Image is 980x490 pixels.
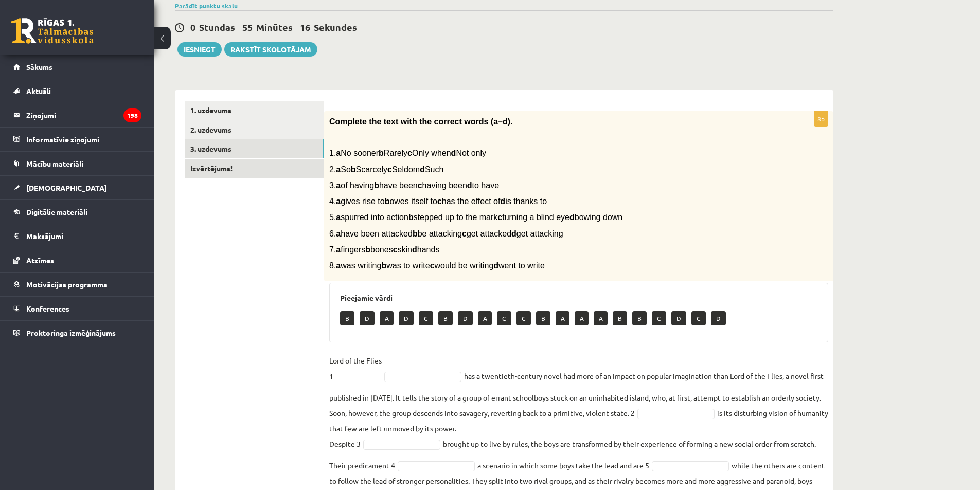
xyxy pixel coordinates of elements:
b: b [374,181,379,190]
p: Lord of the Flies 1 [329,353,382,384]
b: c [437,197,442,206]
b: c [462,229,467,238]
button: Iesniegt [177,42,222,57]
a: Digitālie materiāli [13,200,141,224]
a: Motivācijas programma [13,273,141,296]
b: b [408,213,414,222]
span: 5. spurred into action stepped up to the mark turning a blind eye bowing down [329,213,622,222]
a: Mācību materiāli [13,152,141,175]
span: Proktoringa izmēģinājums [26,328,116,337]
b: c [430,261,435,270]
a: Rīgas 1. Tālmācības vidusskola [11,18,94,44]
p: B [536,311,550,325]
b: b [379,149,384,157]
p: D [399,311,414,325]
span: 3. of having have been having been to have [329,181,499,190]
p: A [380,311,394,325]
span: Digitālie materiāli [26,207,87,216]
span: 2. So Scarcely Seldom Such [329,165,443,174]
p: C [652,311,666,325]
p: A [594,311,608,325]
a: Parādīt punktu skalu [175,2,238,10]
a: Informatīvie ziņojumi [13,128,141,151]
legend: Maksājumi [26,224,141,248]
span: 55 [242,21,253,33]
b: b [385,197,390,206]
i: 198 [123,108,141,122]
span: 0 [190,21,195,33]
a: Ziņojumi198 [13,103,141,127]
p: A [556,311,569,325]
b: a [336,213,341,222]
b: d [420,165,425,174]
legend: Informatīvie ziņojumi [26,128,141,151]
p: B [340,311,354,325]
b: a [336,245,341,254]
a: [DEMOGRAPHIC_DATA] [13,176,141,199]
b: c [418,181,422,190]
span: [DEMOGRAPHIC_DATA] [26,183,107,192]
span: Konferences [26,304,69,313]
b: a [336,165,341,174]
h3: Pieejamie vārdi [340,294,817,302]
span: 7. fingers bones skin hands [329,245,439,254]
p: D [458,311,473,325]
b: a [336,197,341,206]
p: D [360,311,375,325]
b: b [351,165,356,174]
b: b [381,261,386,270]
b: a [336,149,341,157]
span: 8. was writing was to write would be writing went to write [329,261,545,270]
span: Minūtes [256,21,293,33]
span: 1. No sooner Rarely Only when Not only [329,149,486,157]
a: Konferences [13,297,141,320]
p: B [632,311,647,325]
b: b [413,229,418,238]
b: d [493,261,498,270]
a: 2. uzdevums [185,120,324,139]
span: Sekundes [314,21,357,33]
p: C [497,311,511,325]
b: d [511,229,516,238]
span: Mācību materiāli [26,159,83,168]
p: Despite 3 [329,436,361,451]
a: Maksājumi [13,224,141,248]
a: 3. uzdevums [185,139,324,158]
p: 8p [814,111,828,127]
a: Atzīmes [13,248,141,272]
b: d [451,149,456,157]
a: 1. uzdevums [185,101,324,120]
b: d [569,213,575,222]
b: c [393,245,398,254]
p: D [671,311,686,325]
b: c [497,213,502,222]
a: Aktuāli [13,79,141,103]
p: C [516,311,531,325]
span: 16 [300,21,310,33]
b: c [387,165,392,174]
b: d [500,197,505,206]
span: Complete the text with the correct words (a–d). [329,117,513,126]
p: B [613,311,627,325]
span: 4. gives rise to owes itself to has the effect of is thanks to [329,197,547,206]
b: c [407,149,412,157]
b: d [412,245,417,254]
span: Stundas [199,21,235,33]
span: Atzīmes [26,256,54,265]
p: A [575,311,589,325]
span: Sākums [26,62,52,71]
b: d [467,181,472,190]
p: D [711,311,726,325]
p: C [691,311,706,325]
b: a [336,261,341,270]
b: a [336,181,341,190]
a: Sākums [13,55,141,79]
legend: Ziņojumi [26,103,141,127]
a: Proktoringa izmēģinājums [13,321,141,344]
b: a [336,229,341,238]
p: B [438,311,453,325]
p: C [419,311,433,325]
span: 6. have been attacked be attacking get attacked get attacking [329,229,563,238]
span: Motivācijas programma [26,280,108,289]
p: A [478,311,492,325]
